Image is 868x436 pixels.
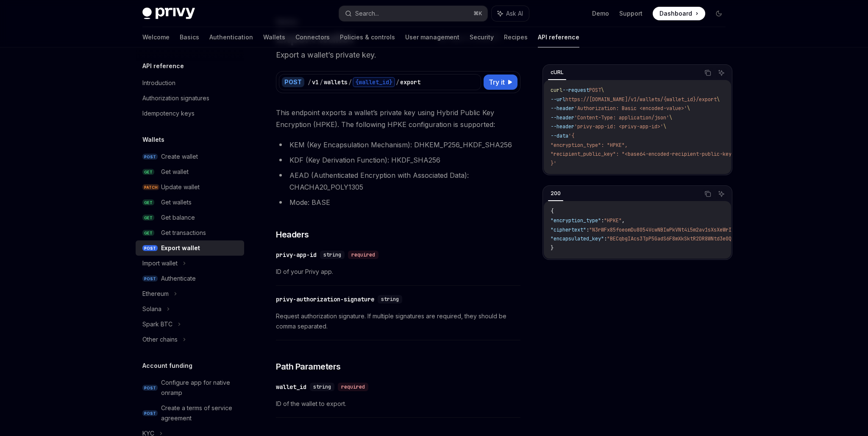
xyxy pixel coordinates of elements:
[551,142,628,149] span: "encryption_type": "HPKE",
[396,78,399,86] div: /
[551,226,586,233] span: "ciphertext"
[142,334,178,345] div: Other chains
[669,114,672,121] span: \
[142,410,158,417] span: POST
[653,7,705,20] a: Dashboard
[276,295,374,304] div: privy-authorization-signature
[551,96,565,103] span: --url
[161,167,189,177] div: Get wallet
[551,123,574,130] span: --header
[161,212,195,223] div: Get balance
[551,208,554,215] span: {
[589,87,601,94] span: POST
[551,217,601,224] span: "encryption_type"
[136,75,244,91] a: Introduction
[136,375,244,400] a: POSTConfigure app for native onramp
[538,27,579,47] a: API reference
[312,78,319,86] div: v1
[551,235,604,242] span: "encapsulated_key"
[551,245,554,251] span: }
[142,361,192,371] h5: Account funding
[687,105,690,112] span: \
[400,78,420,86] div: export
[574,114,669,121] span: 'Content-Type: application/json'
[136,195,244,210] a: GETGet wallets
[136,149,244,164] a: POSTCreate wallet
[142,385,158,391] span: POST
[405,27,459,47] a: User management
[308,78,311,86] div: /
[712,7,726,20] button: Toggle dark mode
[551,87,562,94] span: curl
[136,240,244,256] a: POSTExport wallet
[161,378,239,398] div: Configure app for native onramp
[340,27,395,47] a: Policies & controls
[161,403,239,423] div: Create a terms of service agreement
[568,132,574,139] span: '{
[142,245,158,251] span: POST
[562,87,589,94] span: --request
[276,169,520,193] li: AEAD (Authenticated Encryption with Associated Data): CHACHA20_POLY1305
[276,49,520,61] p: Export a wallet’s private key.
[589,226,785,233] span: "N3rWFx85foeomDu8054VcwNBIwPkVNt4i5m2av1sXsXeWrIicVGwutFist12MmnI"
[355,8,379,19] div: Search...
[276,229,309,240] span: Headers
[142,169,154,175] span: GET
[313,384,331,390] span: string
[574,123,663,130] span: 'privy-app-id: <privy-app-id>'
[136,106,244,121] a: Idempotency keys
[324,78,348,86] div: wallets
[142,27,170,47] a: Welcome
[136,164,244,179] a: GETGet wallet
[142,304,161,314] div: Solana
[565,96,717,103] span: https://[DOMAIN_NAME]/v1/wallets/{wallet_id}/export
[142,78,175,88] div: Introduction
[136,179,244,195] a: PATCHUpdate wallet
[136,271,244,286] a: POSTAuthenticate
[209,27,253,47] a: Authentication
[716,188,727,199] button: Ask AI
[320,78,323,86] div: /
[348,251,378,259] div: required
[551,160,556,167] span: }'
[601,87,604,94] span: \
[504,27,528,47] a: Recipes
[381,296,399,303] span: string
[161,152,198,162] div: Create wallet
[339,6,487,21] button: Search...⌘K
[161,182,200,192] div: Update wallet
[136,400,244,426] a: POSTCreate a terms of service agreement
[574,105,687,112] span: 'Authorization: Basic <encoded-value>'
[473,10,482,17] span: ⌘ K
[161,197,192,207] div: Get wallets
[142,108,195,119] div: Idempotency keys
[142,230,154,236] span: GET
[276,361,341,373] span: Path Parameters
[180,27,199,47] a: Basics
[142,154,158,160] span: POST
[717,96,720,103] span: \
[142,199,154,206] span: GET
[282,77,304,87] div: POST
[338,383,368,391] div: required
[716,67,727,78] button: Ask AI
[136,225,244,240] a: GETGet transactions
[276,154,520,166] li: KDF (Key Derivation Function): HKDF_SHA256
[142,184,159,190] span: PATCH
[551,151,737,157] span: "recipient_public_key": "<base64-encoded-recipient-public-key>"
[586,226,589,233] span: :
[142,135,164,145] h5: Wallets
[295,27,330,47] a: Connectors
[601,217,604,224] span: :
[142,289,169,299] div: Ethereum
[663,123,666,130] span: \
[142,258,178,268] div: Import wallet
[622,217,625,224] span: ,
[323,251,341,258] span: string
[551,105,574,112] span: --header
[276,196,520,208] li: Mode: BASE
[619,9,643,18] a: Support
[161,228,206,238] div: Get transactions
[136,91,244,106] a: Authorization signatures
[276,251,317,259] div: privy-app-id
